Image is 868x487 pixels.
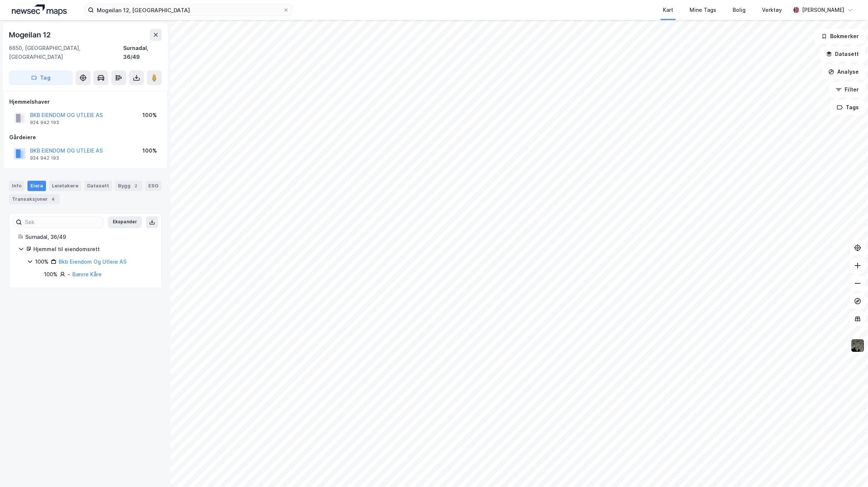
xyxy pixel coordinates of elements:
button: Filter [829,82,865,97]
div: ESG [145,181,161,191]
div: Transaksjoner [9,194,60,204]
a: Bkb Eiendom Og Utleie AS [59,258,126,265]
button: Tags [831,100,865,115]
div: 100% [35,257,49,266]
div: Hjemmelshaver [9,97,161,106]
div: Eiere [27,181,46,191]
div: Kontrollprogram for chat [831,451,868,487]
div: 4 [49,196,57,203]
a: Bævre Kåre [72,271,102,277]
div: 924 942 193 [30,155,59,161]
div: Mogeilan 12 [9,29,52,41]
button: Datasett [820,47,865,61]
div: 100% [142,146,157,155]
div: 6650, [GEOGRAPHIC_DATA], [GEOGRAPHIC_DATA] [9,44,123,61]
div: 2 [132,182,139,190]
iframe: Chat Widget [831,451,868,487]
input: Søk på adresse, matrikkel, gårdeiere, leietakere eller personer [94,4,283,16]
input: Søk [22,217,103,228]
div: 100% [142,111,157,120]
div: Leietakere [49,181,81,191]
div: Bygg [115,181,142,191]
div: Mine Tags [690,6,716,14]
div: - [68,270,70,279]
div: [PERSON_NAME] [802,6,844,14]
div: Bolig [733,6,746,14]
div: Datasett [84,181,112,191]
div: Kart [663,6,673,14]
div: 924 942 193 [30,120,59,126]
button: Bokmerker [815,29,865,44]
img: logo.a4113a55bc3d86da70a041830d287a7e.svg [12,4,67,16]
div: 100% [44,270,57,279]
div: Surnadal, 36/49 [25,233,152,241]
button: Tag [9,70,73,85]
div: Info [9,181,24,191]
div: Surnadal, 36/49 [123,44,162,61]
div: Verktøy [762,6,782,14]
button: Ekspander [108,216,142,228]
button: Analyse [822,64,865,79]
img: 9k= [851,338,865,353]
div: Hjemmel til eiendomsrett [33,245,152,254]
div: Gårdeiere [9,133,161,142]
